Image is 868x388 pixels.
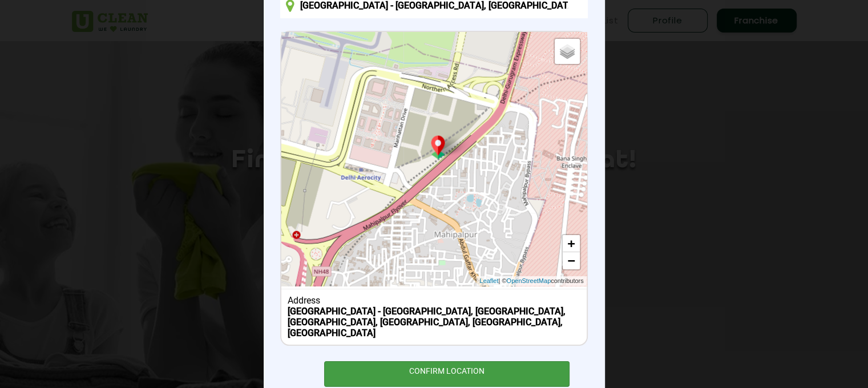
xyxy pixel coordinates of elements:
[288,306,566,338] b: [GEOGRAPHIC_DATA] - [GEOGRAPHIC_DATA], [GEOGRAPHIC_DATA], [GEOGRAPHIC_DATA], [GEOGRAPHIC_DATA], [...
[288,295,580,306] div: Address
[506,276,551,286] a: OpenStreetMap
[563,252,580,269] a: Zoom out
[477,276,586,286] div: | © contributors
[563,235,580,252] a: Zoom in
[479,276,498,286] a: Leaflet
[324,361,570,387] div: CONFIRM LOCATION
[555,39,580,64] a: Layers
